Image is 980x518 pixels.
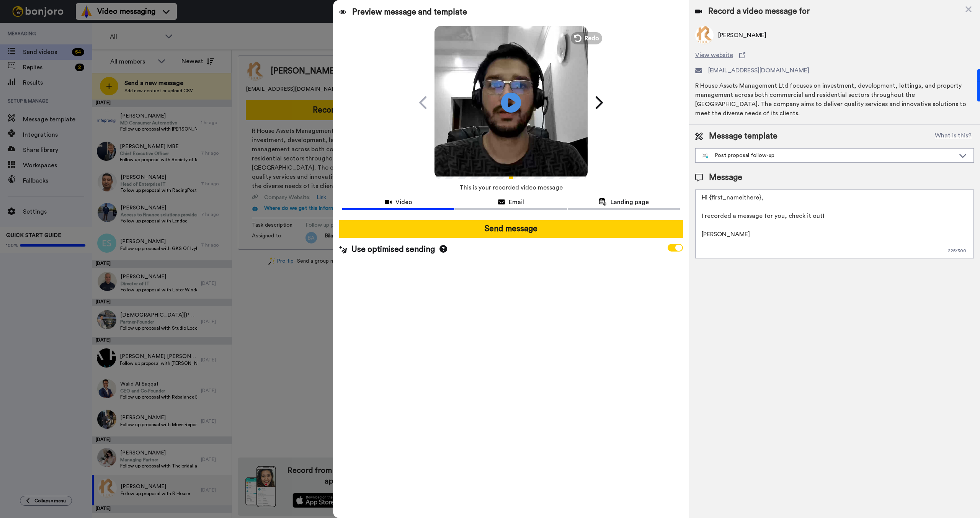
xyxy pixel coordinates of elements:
span: Message template [709,131,777,142]
button: What is this? [933,131,974,142]
div: R House Assets Management Ltd focuses on investment, development, lettings, and property manageme... [695,81,974,118]
button: Send message [339,220,683,238]
a: View website [695,51,974,60]
span: Message [709,172,742,183]
span: Video [395,198,412,207]
img: nextgen-template.svg [702,153,709,159]
span: Email [509,198,524,207]
span: This is your recorded video message [459,179,563,196]
span: [EMAIL_ADDRESS][DOMAIN_NAME] [708,66,809,75]
div: Post proposal follow-up [702,152,955,159]
textarea: Hi {first_name|there}, I recorded a message for you, check it out! [PERSON_NAME] [695,190,974,258]
span: Use optimised sending [351,244,435,255]
span: View website [695,51,733,60]
span: Landing page [611,198,649,207]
